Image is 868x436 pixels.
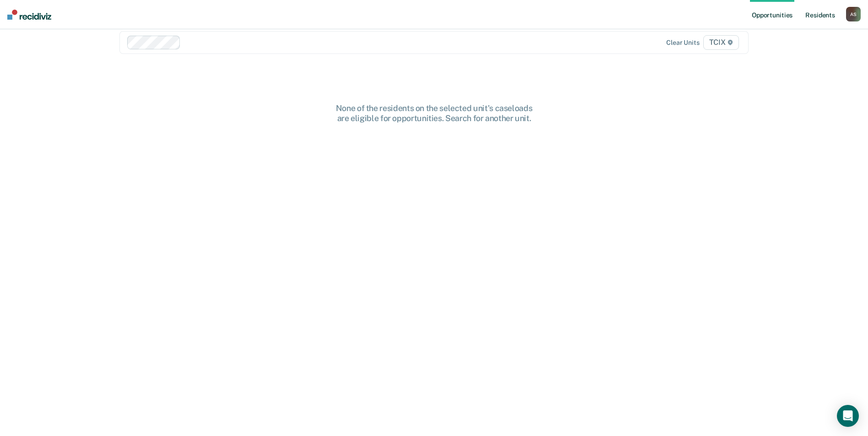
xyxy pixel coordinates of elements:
span: TCIX [703,35,739,50]
div: Clear units [666,39,700,47]
button: AS [846,7,861,21]
img: Recidiviz [7,10,51,20]
div: None of the residents on the selected unit's caseloads are eligible for opportunities. Search for... [288,103,581,123]
div: Open Intercom Messenger [837,405,859,427]
div: A S [846,7,861,21]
